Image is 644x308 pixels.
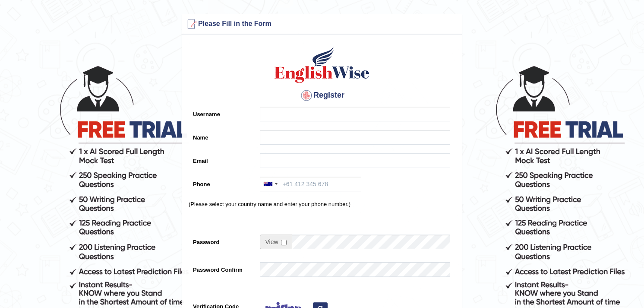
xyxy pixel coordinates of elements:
div: Australia: +61 [260,177,280,191]
p: (Please select your country name and enter your phone number.) [189,200,455,208]
input: Show/Hide Password [281,240,287,245]
img: Logo of English Wise create a new account for intelligent practice with AI [273,45,371,84]
h4: Register [189,89,455,102]
label: Name [189,130,256,142]
label: Username [189,107,256,118]
label: Password Confirm [189,262,256,274]
h3: Please Fill in the Form [184,17,460,31]
label: Password [189,235,256,246]
label: Phone [189,177,256,188]
label: Email [189,153,256,165]
input: +61 412 345 678 [260,177,361,191]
